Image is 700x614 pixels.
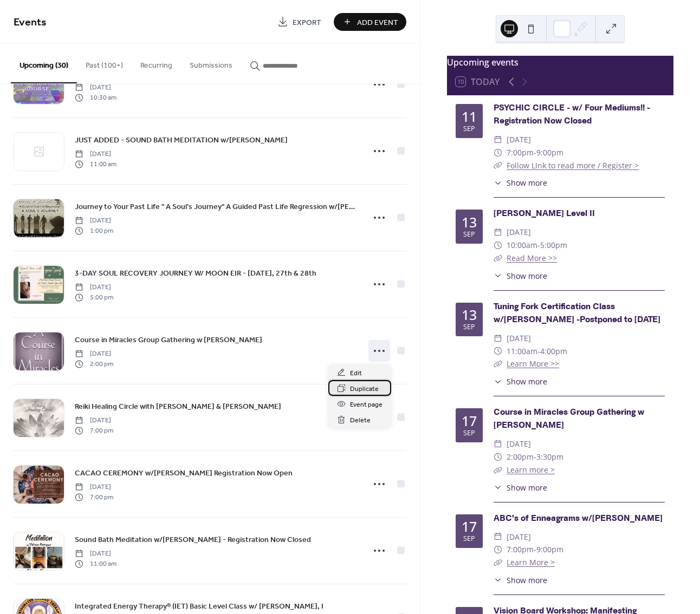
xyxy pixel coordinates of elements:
[75,292,113,302] span: 5:00 pm
[494,407,644,431] a: Course in Miracles Group Gathering w [PERSON_NAME]
[181,44,241,82] button: Submissions
[77,44,132,82] button: Past (100+)
[494,301,660,325] a: Tuning Fork Certification Class w/[PERSON_NAME] -Postponed to [DATE]
[494,450,502,463] div: ​
[75,216,113,226] span: [DATE]
[494,556,502,569] div: ​
[75,335,262,346] span: Course in Miracles Group Gathering w [PERSON_NAME]
[507,239,537,252] span: 10:00am
[75,533,311,546] a: Sound Bath Meditation w/[PERSON_NAME] - Registration Now Closed
[75,334,262,346] a: Course in Miracles Group Gathering w [PERSON_NAME]
[494,133,502,146] div: ​
[507,146,534,159] span: 7:00pm
[494,102,650,127] a: PSYCHIC CIRCLE - w/ Four Mediums!! - Registration Now Closed
[75,600,323,612] a: Integrated Energy Therapy® (IET) Basic Level Class w/ [PERSON_NAME], I
[507,177,547,188] span: Show more
[494,208,595,219] a: [PERSON_NAME] Level II
[75,401,281,413] span: Reiki Healing Circle with [PERSON_NAME] & [PERSON_NAME]
[507,253,557,263] a: Read More >>
[75,482,113,492] span: [DATE]
[447,56,673,69] div: Upcoming events
[494,270,547,282] button: ​Show more
[463,430,475,437] div: Sep
[462,110,477,123] div: 11
[494,463,502,476] div: ​
[507,465,555,475] a: Learn more >
[463,324,475,331] div: Sep
[75,426,113,435] span: 7:00 pm
[494,252,502,265] div: ​
[494,226,502,239] div: ​
[507,133,531,146] span: [DATE]
[75,549,116,559] span: [DATE]
[463,231,475,238] div: Sep
[357,17,398,28] span: Add Event
[75,134,288,146] a: JUST ADDED - SOUND BATH MEDITATION w/[PERSON_NAME]
[494,332,502,345] div: ​
[75,534,311,546] span: Sound Bath Meditation w/[PERSON_NAME] - Registration Now Closed
[494,146,502,159] div: ​
[494,270,502,282] div: ​
[536,146,563,159] span: 9:00pm
[507,437,531,450] span: [DATE]
[75,283,113,292] span: [DATE]
[75,492,113,502] span: 7:00 pm
[462,308,477,322] div: 13
[507,160,639,171] a: Follow LInk to read more / Register >
[75,601,323,612] span: Integrated Energy Therapy® (IET) Basic Level Class w/ [PERSON_NAME], I
[14,12,47,33] span: Events
[507,574,547,586] span: Show more
[534,450,536,463] span: -
[507,345,537,358] span: 11:00am
[75,467,293,479] a: CACAO CEREMONY w/[PERSON_NAME] Registration Now Open
[494,239,502,252] div: ​
[534,146,536,159] span: -
[494,159,502,172] div: ​
[494,574,547,586] button: ​Show more
[75,200,358,213] a: Journey to Your Past Life " A Soul's Journey" A Guided Past Life Regression w/[PERSON_NAME] [PERS...
[494,437,502,450] div: ​
[540,345,567,358] span: 4:00pm
[132,44,181,82] button: Recurring
[350,368,362,379] span: Edit
[75,201,358,213] span: Journey to Your Past Life " A Soul's Journey" A Guided Past Life Regression w/[PERSON_NAME] [PERS...
[75,149,116,159] span: [DATE]
[75,400,281,413] a: Reiki Healing Circle with [PERSON_NAME] & [PERSON_NAME]
[494,177,547,188] button: ​Show more
[507,543,534,556] span: 7:00pm
[507,450,534,463] span: 2:00pm
[462,414,477,428] div: 17
[507,482,547,493] span: Show more
[334,13,406,31] button: Add Event
[269,13,329,31] a: Export
[75,93,116,102] span: 10:30 am
[507,270,547,282] span: Show more
[494,376,547,387] button: ​Show more
[293,17,321,28] span: Export
[350,415,371,426] span: Delete
[494,482,547,493] button: ​Show more
[11,44,77,83] button: Upcoming (30)
[75,226,113,236] span: 1:00 pm
[350,383,379,395] span: Duplicate
[507,531,531,544] span: [DATE]
[494,345,502,358] div: ​
[494,513,663,524] a: ABC's of Enneagrams w/[PERSON_NAME]
[462,215,477,229] div: 13
[536,450,563,463] span: 3:30pm
[494,574,502,586] div: ​
[507,226,531,239] span: [DATE]
[494,376,502,387] div: ​
[494,482,502,493] div: ​
[75,359,113,369] span: 2:00 pm
[494,531,502,544] div: ​
[537,345,540,358] span: -
[75,559,116,569] span: 11:00 am
[75,468,293,479] span: CACAO CEREMONY w/[PERSON_NAME] Registration Now Open
[507,332,531,345] span: [DATE]
[534,543,536,556] span: -
[537,239,540,252] span: -
[536,543,563,556] span: 9:00pm
[75,267,316,279] a: 3-DAY SOUL RECOVERY JOURNEY W/ MOON EIR - [DATE], 27th & 28th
